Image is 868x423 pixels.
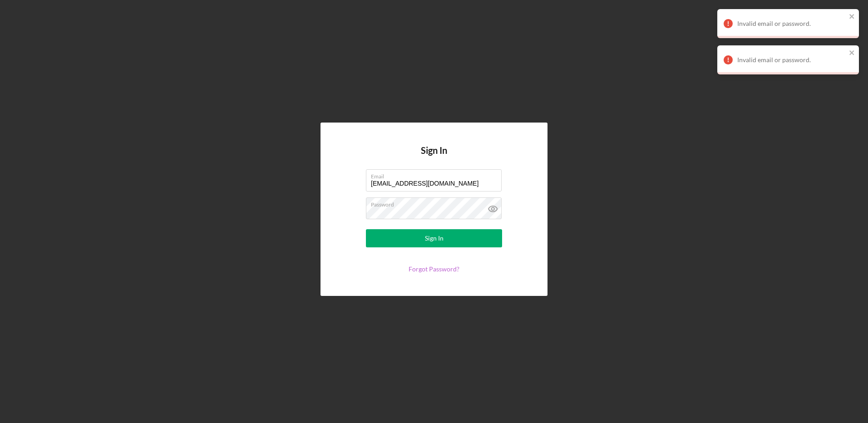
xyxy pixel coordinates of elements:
[737,20,846,27] div: Invalid email or password.
[737,56,846,64] div: Invalid email or password.
[849,13,855,21] button: close
[421,145,447,169] h4: Sign In
[849,49,855,58] button: close
[366,229,502,247] button: Sign In
[425,229,444,247] div: Sign In
[409,265,459,273] a: Forgot Password?
[371,198,502,208] label: Password
[371,170,502,180] label: Email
